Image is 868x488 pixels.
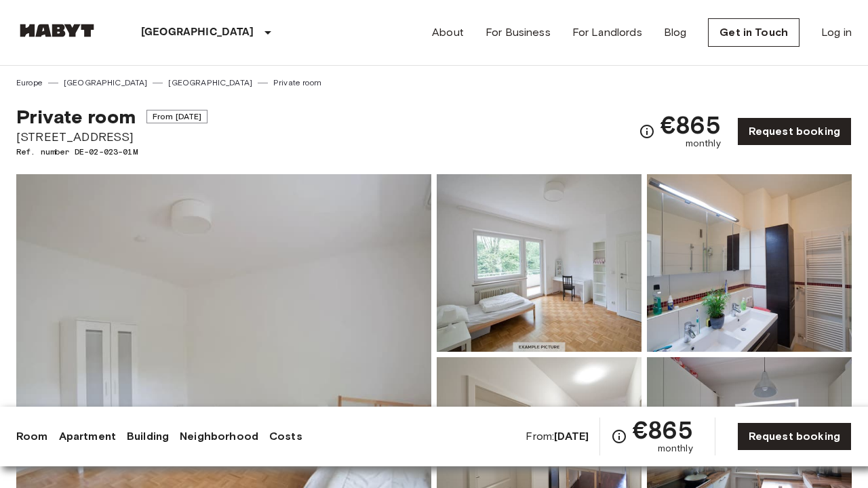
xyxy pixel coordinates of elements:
a: Apartment [59,428,116,445]
img: Picture of unit DE-02-023-01M [647,174,852,352]
span: monthly [658,442,693,455]
a: [GEOGRAPHIC_DATA] [168,77,252,89]
span: €865 [660,113,721,137]
a: Private room [273,77,321,89]
a: Log in [821,24,852,41]
a: For Business [486,24,551,41]
a: About [432,24,464,41]
p: [GEOGRAPHIC_DATA] [141,24,254,41]
span: From: [526,429,589,444]
span: €865 [633,418,693,442]
a: Blog [664,24,687,41]
span: [STREET_ADDRESS] [16,128,208,146]
img: Picture of unit DE-02-023-01M [437,174,642,352]
a: Room [16,428,48,445]
span: From [DATE] [146,110,208,123]
a: For Landlords [572,24,642,41]
svg: Check cost overview for full price breakdown. Please note that discounts apply to new joiners onl... [611,428,627,445]
b: [DATE] [554,430,589,443]
a: Building [127,428,169,445]
a: Costs [269,428,302,445]
a: Request booking [737,422,852,451]
span: monthly [686,137,721,150]
a: Neighborhood [180,428,258,445]
a: Get in Touch [708,18,800,47]
a: Request booking [737,117,852,146]
img: Habyt [16,24,98,37]
a: Europe [16,77,43,89]
a: [GEOGRAPHIC_DATA] [64,77,148,89]
span: Ref. number DE-02-023-01M [16,146,208,158]
span: Private room [16,105,136,128]
svg: Check cost overview for full price breakdown. Please note that discounts apply to new joiners onl... [639,123,655,140]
